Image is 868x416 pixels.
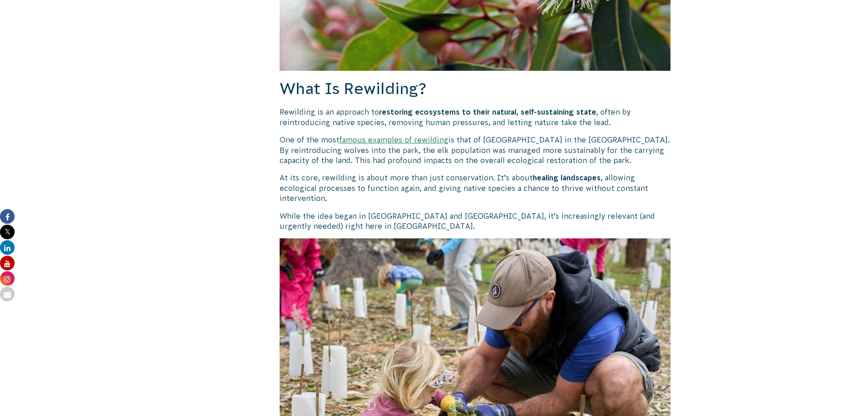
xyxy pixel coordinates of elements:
[280,78,671,100] h2: What Is Rewilding?
[339,136,448,144] a: famous examples of rewilding
[280,107,671,127] p: Rewilding is an approach to , often by reintroducing native species, removing human pressures, an...
[280,173,671,203] p: At its core, rewilding is about more than just conservation. It’s about , allowing ecological pro...
[280,211,671,232] p: While the idea began in [GEOGRAPHIC_DATA] and [GEOGRAPHIC_DATA], it’s increasingly relevant (and ...
[533,174,601,182] b: healing landscapes
[379,108,596,116] b: restoring ecosystems to their natural, self-sustaining state
[280,135,671,165] p: One of the most is that of [GEOGRAPHIC_DATA] in the [GEOGRAPHIC_DATA]. By reintroducing wolves in...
